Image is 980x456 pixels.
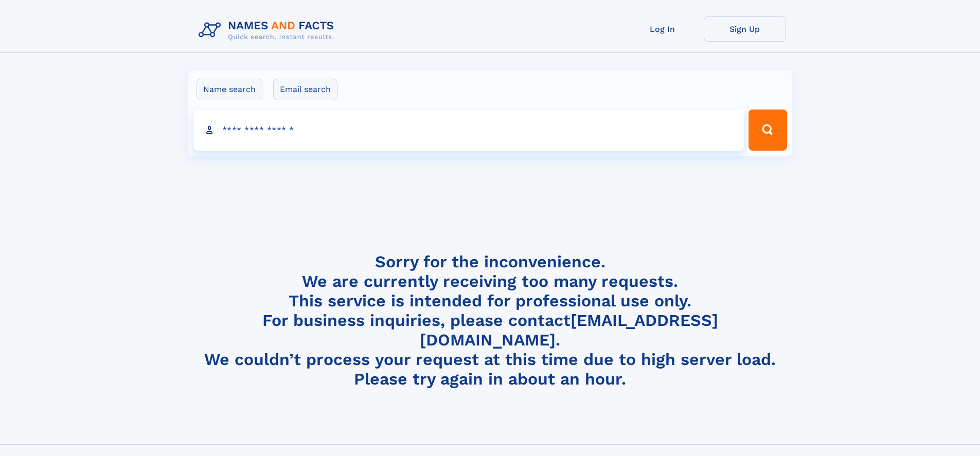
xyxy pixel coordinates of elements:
[194,16,343,44] img: Logo Names and Facts
[194,252,786,389] h4: Sorry for the inconvenience. We are currently receiving too many requests. This service is intend...
[704,16,786,42] a: Sign Up
[273,79,337,100] label: Email search
[420,311,718,350] a: [EMAIL_ADDRESS][DOMAIN_NAME]
[749,110,787,151] button: Search Button
[193,110,744,151] input: search input
[197,79,262,100] label: Name search
[621,16,704,42] a: Log In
